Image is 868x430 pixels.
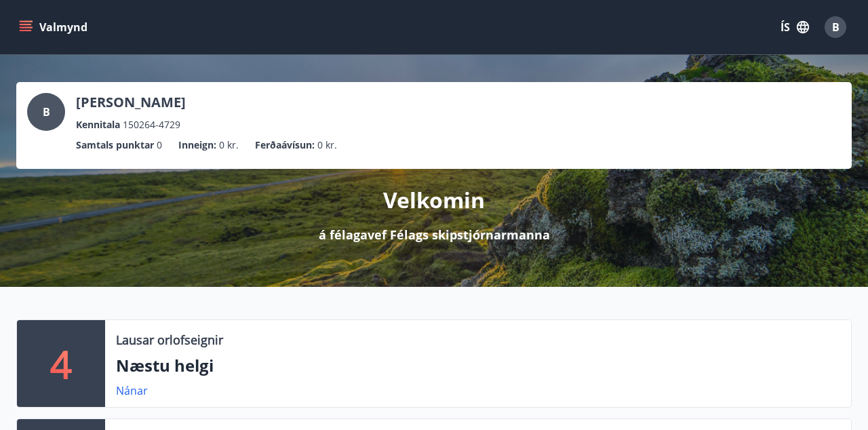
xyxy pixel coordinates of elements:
p: 4 [50,338,72,389]
a: Nánar [116,383,148,398]
p: Næstu helgi [116,354,840,377]
p: Ferðaávísun : [255,138,315,153]
span: B [43,104,50,119]
p: [PERSON_NAME] [76,93,186,112]
p: Kennitala [76,117,120,132]
span: 150264-4729 [123,117,180,132]
span: 0 [157,138,162,153]
span: 0 kr. [317,138,337,153]
button: B [819,11,852,43]
span: B [832,20,840,35]
button: ÍS [773,15,816,39]
p: Samtals punktar [76,138,154,153]
p: Inneign : [178,138,216,153]
span: 0 kr. [219,138,239,153]
p: Velkomin [383,185,485,215]
button: menu [16,15,93,39]
p: á félagavef Félags skipstjórnarmanna [319,226,550,243]
p: Lausar orlofseignir [116,331,223,349]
